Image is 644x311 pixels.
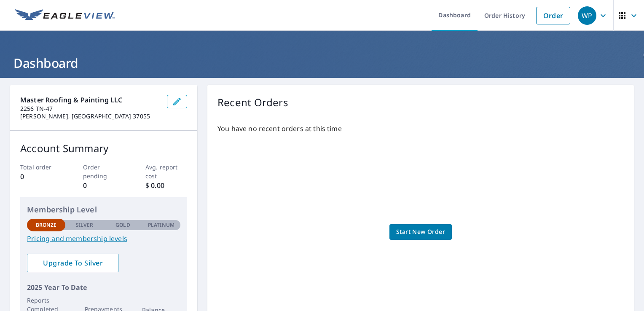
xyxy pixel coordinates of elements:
[217,95,288,110] p: Recent Orders
[27,282,180,292] p: 2025 Year To Date
[20,95,160,105] p: Master Roofing & Painting LLC
[27,254,119,272] a: Upgrade To Silver
[20,141,187,156] p: Account Summary
[83,163,125,180] p: Order pending
[83,180,125,190] p: 0
[20,172,62,182] p: 0
[536,7,570,24] a: Order
[76,221,94,229] p: Silver
[396,227,445,237] span: Start New Order
[115,221,130,229] p: Gold
[578,6,596,25] div: WP
[148,221,174,229] p: Platinum
[20,105,160,113] p: 2256 TN-47
[10,54,634,72] h1: Dashboard
[217,123,624,134] p: You have no recent orders at this time
[20,163,62,172] p: Total order
[389,224,452,240] a: Start New Order
[20,113,160,120] p: [PERSON_NAME], [GEOGRAPHIC_DATA] 37055
[27,233,180,244] a: Pricing and membership levels
[27,204,180,215] p: Membership Level
[15,9,115,22] img: EV Logo
[34,258,112,268] span: Upgrade To Silver
[145,180,187,190] p: $ 0.00
[36,221,57,229] p: Bronze
[145,163,187,180] p: Avg. report cost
